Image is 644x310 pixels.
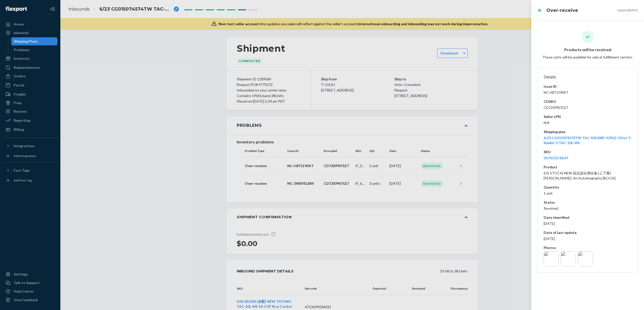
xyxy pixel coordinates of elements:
dt: Shipping plan [544,129,632,134]
dd: (US STOCK) NEW 張忠謀自傳全集 (上下冊) [PERSON_NAME]: An Autobiography [BOOK] [544,171,632,181]
span: Chat [12,4,22,8]
img: 3270da80-4f0f-4307-baa3-5cde5fdb48f0.jpg [561,251,576,266]
p: These units will be available for sale at fulfillment centers. [542,55,633,60]
dt: CDSKU [544,99,632,104]
button: close [534,5,544,15]
dt: Quantity [544,185,632,190]
p: Products will be received [564,47,611,53]
a: 6/23 CG015074574TW TAC-S02 B8R-H3922-10 lxz*2 Rabbit*2 TAC-10L-MS [544,136,631,145]
dd: N/A [544,120,632,125]
dt: Product [544,165,632,170]
dt: Date identified [544,215,632,220]
a: DEYD5JCSA3Y [544,156,568,160]
p: Updated [DATE] [617,8,638,12]
dt: Seller LPN [544,114,632,119]
img: 27f83503-298a-453f-ad72-c34191aad94b.jpg [544,251,559,266]
span: Details [544,74,556,79]
dd: Resolved [544,206,632,211]
dd: 1 unit [544,191,632,196]
dt: Status [544,200,632,205]
dt: Date of last update [544,230,632,235]
dd: [DATE] [544,236,632,241]
dd: CD72XPN75Z7 [544,105,632,110]
dt: Photos [544,245,632,250]
dt: SKU [544,149,632,154]
dd: [DATE] [544,221,632,226]
h3: Over-receive [546,7,578,14]
img: 9b042a77-8525-4e24-bc89-ef3e7bd3db43.jpg [578,251,593,266]
dt: Issue ID [544,84,632,89]
dd: NC-H8TLFWXT [544,90,632,95]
